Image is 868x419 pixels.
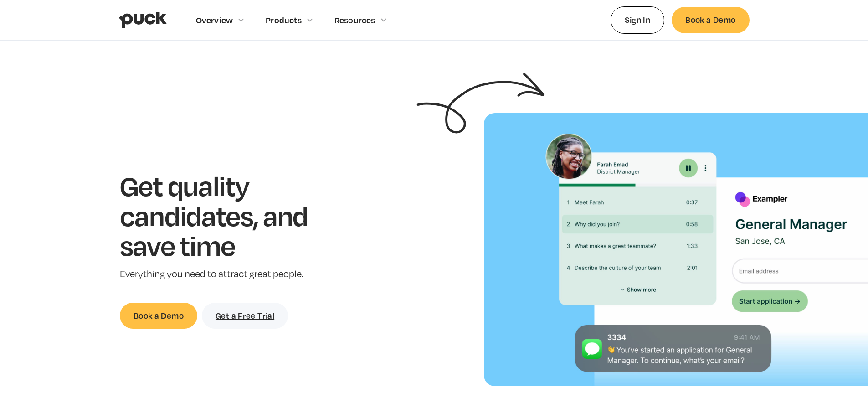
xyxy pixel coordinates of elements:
[120,268,336,281] p: Everything you need to attract great people.
[120,303,197,329] a: Book a Demo
[611,6,665,33] a: Sign In
[202,303,288,329] a: Get a Free Trial
[672,7,749,33] a: Book a Demo
[120,171,336,260] h1: Get quality candidates, and save time
[334,15,375,25] div: Resources
[266,15,302,25] div: Products
[196,15,233,25] div: Overview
